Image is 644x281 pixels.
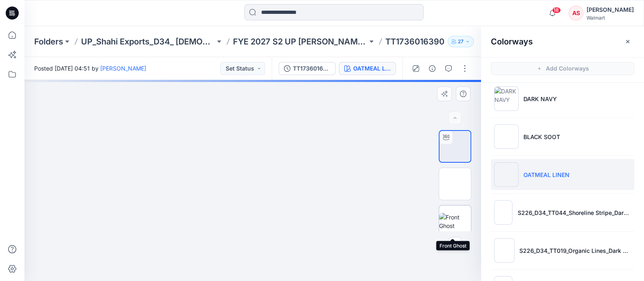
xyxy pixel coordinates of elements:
p: S226_D34_TT019_Organic Lines_Dark Navy_32cm [519,246,631,255]
button: OATMEAL LINEN [339,62,396,75]
img: S226_D34_TT044_Shoreline Stripe_Dark Navy_2.5in (2) [494,200,512,225]
img: S226_D34_TT019_Organic Lines_Dark Navy_32cm [494,238,514,263]
a: Folders [34,36,63,47]
button: TT1736016390 [279,62,336,75]
button: 27 [448,36,474,47]
p: S226_D34_TT044_Shoreline Stripe_Dark Navy_2.5in (2) [517,208,631,217]
p: OATMEAL LINEN [523,170,569,179]
img: DARK NAVY [494,86,519,111]
div: TT1736016390 [293,64,330,73]
p: DARK NAVY [523,95,557,103]
img: Front Ghost [439,213,471,230]
span: Posted [DATE] 04:51 by [34,64,146,73]
div: Walmart [587,15,634,21]
div: AS [569,6,583,20]
h2: Colorways [491,37,533,46]
a: UP_Shahi Exports_D34_ [DEMOGRAPHIC_DATA] Bottoms [81,36,215,47]
a: FYE 2027 S2 UP [PERSON_NAME] [PERSON_NAME] [233,36,367,47]
p: TT1736016390 [385,36,444,47]
p: BLACK SOOT [523,133,560,141]
img: OATMEAL LINEN [494,162,519,187]
img: BLACK SOOT [494,124,519,149]
span: 18 [552,7,561,13]
button: Details [426,62,439,75]
div: [PERSON_NAME] [587,5,634,15]
p: 27 [458,37,464,46]
div: OATMEAL LINEN [353,64,391,73]
a: [PERSON_NAME] [100,65,146,72]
